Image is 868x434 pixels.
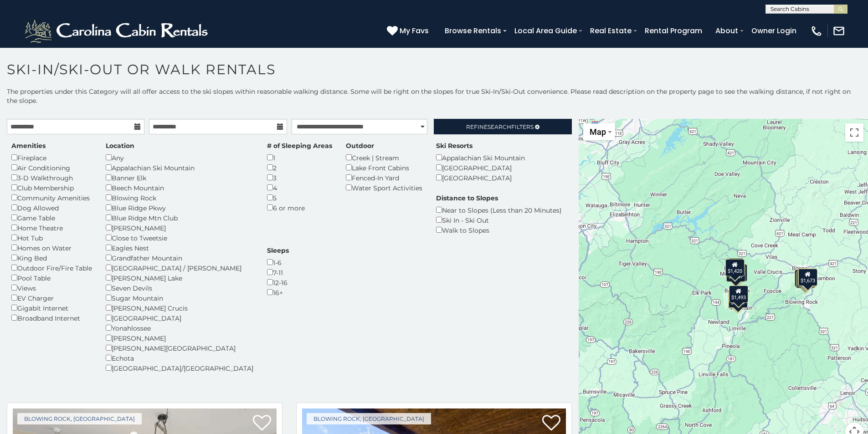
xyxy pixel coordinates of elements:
div: 5 [267,193,332,203]
div: Game Table [11,213,92,223]
div: Near to Slopes (Less than 20 Minutes) [436,205,562,215]
div: [GEOGRAPHIC_DATA] [436,163,525,173]
div: [PERSON_NAME][GEOGRAPHIC_DATA] [106,343,253,353]
div: Grandfather Mountain [106,253,253,263]
div: [PERSON_NAME] Crucis [106,303,253,313]
a: Blowing Rock, [GEOGRAPHIC_DATA] [17,413,142,424]
div: $1,414 [795,270,814,287]
img: phone-regular-white.png [810,25,823,37]
a: Rental Program [640,23,707,39]
a: Owner Login [747,23,801,39]
div: Home Theatre [11,223,92,233]
div: EV Charger [11,293,92,303]
label: Outdoor [346,141,374,150]
div: [PERSON_NAME] [106,333,253,343]
div: Outdoor Fire/Fire Table [11,263,92,273]
div: [GEOGRAPHIC_DATA] / [PERSON_NAME] [106,263,253,273]
button: Change map style [583,123,615,140]
div: [GEOGRAPHIC_DATA] [436,173,525,183]
a: RefineSearchFilters [434,119,571,134]
div: Appalachian Ski Mountain [106,163,253,173]
div: [PERSON_NAME] [106,223,253,233]
div: Dog Allowed [11,203,92,213]
img: White-1-2.png [23,17,212,45]
div: Pool Table [11,273,92,283]
span: Refine Filters [466,123,534,130]
label: Sleeps [267,246,289,255]
button: Toggle fullscreen view [845,123,863,142]
label: # of Sleeping Areas [267,141,332,150]
div: Air Conditioning [11,163,92,173]
div: Ski In - Ski Out [436,215,562,225]
div: [GEOGRAPHIC_DATA]/[GEOGRAPHIC_DATA] [106,363,253,373]
div: Echota [106,353,253,363]
div: Water Sport Activities [346,183,422,193]
img: mail-regular-white.png [832,25,845,37]
div: 2 [267,163,332,173]
div: 16+ [267,287,289,297]
div: 12-16 [267,277,289,287]
a: My Favs [387,25,431,37]
div: Any [106,153,253,163]
div: $1,673 [798,268,817,286]
div: Views [11,283,92,293]
div: [GEOGRAPHIC_DATA] [106,313,253,323]
div: Yonahlossee [106,323,253,333]
a: Real Estate [586,23,636,39]
div: Blue Ridge Pkwy [106,203,253,213]
div: $1,289 [798,269,817,286]
label: Amenities [11,141,46,150]
div: Gigabit Internet [11,303,92,313]
div: $1,397 [729,291,748,308]
label: Location [106,141,134,150]
div: 7-11 [267,267,289,277]
div: Lake Front Cabins [346,163,422,173]
div: Banner Elk [106,173,253,183]
div: Sugar Mountain [106,293,253,303]
div: 4 [267,183,332,193]
div: $997 [728,258,744,275]
div: $1,493 [729,285,748,302]
label: Ski Resorts [436,141,473,150]
a: Add to favorites [542,414,560,433]
a: About [711,23,743,39]
div: Fenced-In Yard [346,173,422,183]
div: Club Membership [11,183,92,193]
div: Community Amenities [11,193,92,203]
div: 3 [267,173,332,183]
div: $1,420 [725,259,745,276]
div: 1-6 [267,257,289,267]
a: Add to favorites [253,414,271,433]
div: Eagles Nest [106,243,253,253]
a: Blowing Rock, [GEOGRAPHIC_DATA] [307,413,431,424]
div: 3-D Walkthrough [11,173,92,183]
div: $1,301 [728,291,747,308]
span: Search [488,123,511,130]
div: King Bed [11,253,92,263]
div: Creek | Stream [346,153,422,163]
div: Walk to Slopes [436,225,562,235]
div: 1 [267,153,332,163]
div: $1,087 [726,264,745,281]
div: Close to Tweetsie [106,233,253,243]
span: Map [590,127,606,137]
div: $1,233 [797,270,816,287]
div: Homes on Water [11,243,92,253]
div: [PERSON_NAME] Lake [106,273,253,283]
div: $1,408 [796,271,816,288]
div: Hot Tub [11,233,92,243]
div: Appalachian Ski Mountain [436,153,525,163]
div: Blue Ridge Mtn Club [106,213,253,223]
a: Local Area Guide [510,23,581,39]
div: $1,171 [798,268,817,286]
div: 6 or more [267,203,332,213]
div: Blowing Rock [106,193,253,203]
div: Fireplace [11,153,92,163]
label: Distance to Slopes [436,194,498,203]
div: Seven Devils [106,283,253,293]
span: My Favs [400,25,429,36]
a: Browse Rentals [440,23,506,39]
div: Beech Mountain [106,183,253,193]
div: Broadband Internet [11,313,92,323]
